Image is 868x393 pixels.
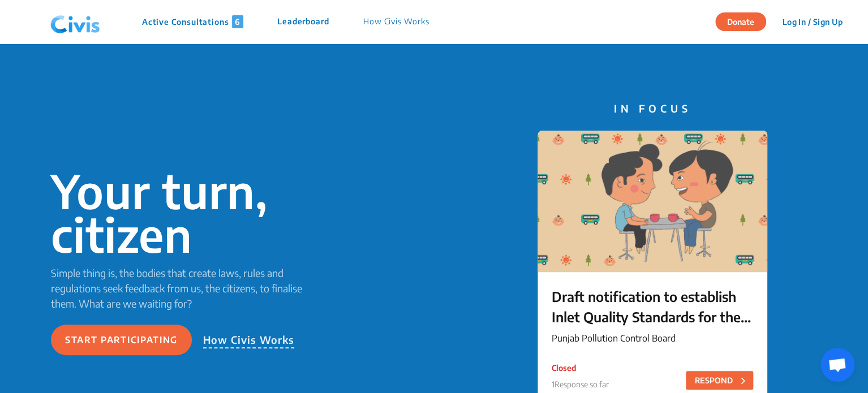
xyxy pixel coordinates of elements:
[552,362,609,374] p: Closed
[715,15,775,27] a: Donate
[46,5,105,39] img: navlogo.png
[232,15,243,28] span: 6
[277,15,329,28] p: Leaderboard
[142,15,243,28] p: Active Consultations
[552,286,753,327] p: Draft notification to establish Inlet Quality Standards for the Common Effluent Treatment Plant (...
[203,332,295,348] p: How Civis Works
[775,13,850,31] button: Log In / Sign Up
[363,15,429,28] p: How Civis Works
[555,379,609,389] span: Response so far
[538,101,767,116] p: IN FOCUS
[552,331,753,345] p: Punjab Pollution Control Board
[715,12,766,31] button: Donate
[51,265,319,311] p: Simple thing is, the bodies that create laws, rules and regulations seek feedback from us, the ci...
[552,378,609,390] p: 1
[686,371,753,390] button: RESPOND
[820,348,854,382] div: Open chat
[51,169,319,256] p: Your turn, citizen
[51,325,192,355] button: Start participating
